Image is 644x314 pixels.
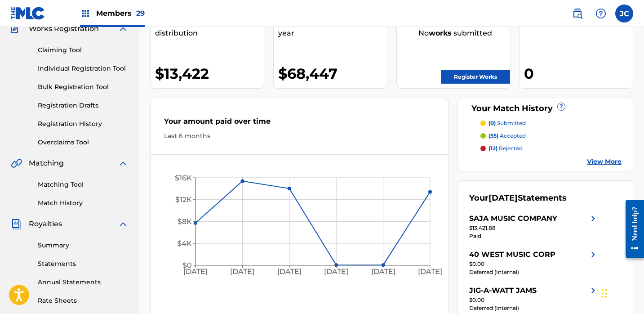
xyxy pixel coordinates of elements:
[118,219,129,229] img: expand
[429,29,452,37] strong: works
[489,120,496,126] span: (0)
[480,119,622,127] a: (0) submitted
[489,132,498,139] span: (55)
[469,260,599,268] div: $0.00
[489,145,497,152] span: (12)
[11,219,22,229] img: Royalties
[469,224,599,232] div: $13,421.88
[602,280,607,307] div: Drag
[38,241,129,250] a: Summary
[38,101,129,110] a: Registration Drafts
[619,193,644,265] iframe: Resource Center
[11,158,22,169] img: Matching
[164,131,435,141] div: Last 6 months
[230,267,254,276] tspan: [DATE]
[38,296,129,305] a: Rate Sheets
[401,28,510,39] div: No submitted
[599,271,644,314] iframe: Chat Widget
[371,267,395,276] tspan: [DATE]
[469,285,537,296] div: JIG-A-WATT JAMS
[324,267,348,276] tspan: [DATE]
[469,296,599,304] div: $0.00
[615,4,633,22] div: User Menu
[175,195,192,204] tspan: $12K
[29,219,62,229] span: Royalties
[469,103,622,115] div: Your Match History
[469,232,599,240] div: Paid
[29,23,99,34] span: Works Registration
[595,8,606,19] img: help
[277,267,302,276] tspan: [DATE]
[178,217,192,226] tspan: $8K
[489,119,526,127] p: submitted
[588,285,599,296] img: right chevron icon
[96,8,145,18] span: Members
[441,70,510,84] a: Register Works
[469,304,599,312] div: Deferred (Internal)
[38,45,129,55] a: Claiming Tool
[11,7,45,20] img: MLC Logo
[80,8,91,19] img: Top Rightsholders
[38,198,129,208] a: Match History
[592,4,610,22] div: Help
[469,192,567,204] div: Your Statements
[489,193,518,203] span: [DATE]
[489,132,526,140] p: accepted
[182,261,192,269] tspan: $0
[278,63,387,84] div: $68,447
[469,213,599,240] a: SAJA MUSIC COMPANYright chevron icon$13,421.88Paid
[11,23,22,34] img: Works Registration
[183,267,208,276] tspan: [DATE]
[572,8,583,19] img: search
[38,259,129,269] a: Statements
[155,63,264,84] div: $13,422
[29,158,64,169] span: Matching
[38,119,129,129] a: Registration History
[588,213,599,224] img: right chevron icon
[480,144,622,153] a: (12) rejected
[524,63,633,84] div: 0
[278,17,387,39] div: Amount paid to date this year
[469,249,555,260] div: 40 WEST MUSIC CORP
[469,213,557,224] div: SAJA MUSIC COMPANY
[418,267,442,276] tspan: [DATE]
[587,157,622,166] a: View More
[136,9,145,18] span: 29
[118,158,129,169] img: expand
[558,103,565,110] span: ?
[38,82,129,92] a: Bulk Registration Tool
[177,239,192,248] tspan: $4K
[480,132,622,140] a: (55) accepted
[38,138,129,147] a: Overclaims Tool
[568,4,586,22] a: Public Search
[38,64,129,73] a: Individual Registration Tool
[38,278,129,287] a: Annual Statements
[38,180,129,189] a: Matching Tool
[489,144,523,153] p: rejected
[155,17,264,39] div: Your amount paid last distribution
[469,268,599,276] div: Deferred (Internal)
[164,116,435,131] div: Your amount paid over time
[118,23,129,34] img: expand
[469,249,599,276] a: 40 WEST MUSIC CORPright chevron icon$0.00Deferred (Internal)
[588,249,599,260] img: right chevron icon
[469,285,599,312] a: JIG-A-WATT JAMSright chevron icon$0.00Deferred (Internal)
[175,174,192,182] tspan: $16K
